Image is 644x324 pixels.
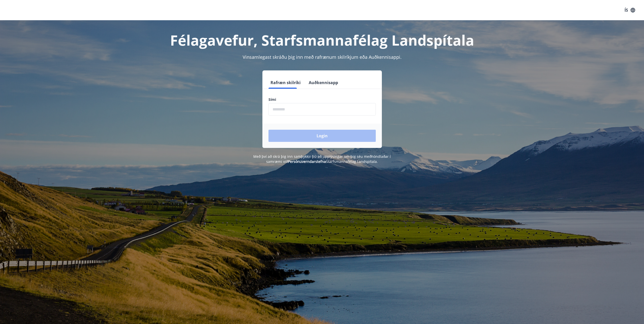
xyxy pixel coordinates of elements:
span: Með því að skrá þig inn samþykkir þú að upplýsingar um þig séu meðhöndlaðar í samræmi við Starfsm... [253,154,391,164]
h1: Félagavefur, Starfsmannafélag Landspítala [146,30,498,50]
button: Rafræn skilríki [268,77,303,89]
button: Auðkennisapp [307,77,340,89]
label: Sími [268,97,376,102]
a: Persónuverndarstefna [288,159,326,164]
button: ÍS [622,6,638,15]
span: Vinsamlegast skráðu þig inn með rafrænum skilríkjum eða Auðkennisappi. [243,54,402,60]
